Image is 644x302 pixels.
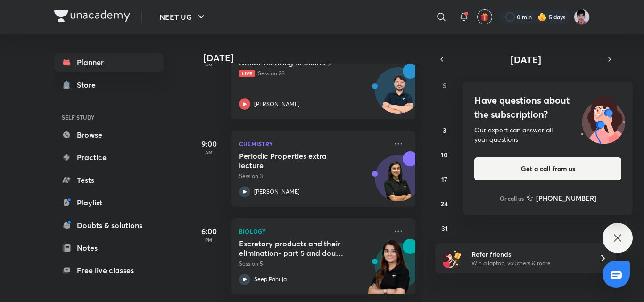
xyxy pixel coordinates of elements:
p: [PERSON_NAME] [254,188,300,196]
abbr: Thursday [551,81,554,90]
a: Notes [54,238,164,257]
button: August 24, 2025 [437,196,452,211]
p: Biology [239,226,387,237]
p: AM [190,149,228,155]
a: [PHONE_NUMBER] [527,193,596,203]
h5: 6:00 [190,226,228,237]
button: avatar [477,9,492,24]
abbr: August 17, 2025 [441,175,447,184]
p: Or call us [500,194,524,203]
button: August 10, 2025 [437,147,452,162]
img: Company Logo [54,10,130,22]
a: Free live classes [54,261,164,280]
p: PM [190,237,228,243]
h5: 9:00 [190,138,228,149]
h6: [PHONE_NUMBER] [536,193,596,203]
button: [DATE] [448,53,603,66]
p: AM [190,62,228,67]
a: Tests [54,171,164,189]
h6: SELF STUDY [54,109,164,125]
p: [PERSON_NAME] [254,100,300,108]
abbr: Tuesday [497,81,501,90]
a: Playlist [54,193,164,212]
a: Doubts & solutions [54,216,164,235]
a: Company Logo [54,10,130,24]
abbr: August 3, 2025 [443,126,446,135]
div: Store [77,79,101,90]
span: Live [239,70,255,77]
img: ttu_illustration_new.svg [573,93,633,144]
p: Session 28 [239,69,387,78]
div: Our expert can answer all your questions [474,125,621,144]
button: August 3, 2025 [437,122,452,138]
abbr: Monday [469,81,475,90]
abbr: August 10, 2025 [441,150,448,159]
h4: Have questions about the subscription? [474,93,621,122]
button: August 31, 2025 [437,220,452,236]
abbr: August 31, 2025 [441,224,448,233]
h6: Refer friends [471,249,587,259]
a: Practice [54,148,164,167]
p: Session 3 [239,172,387,180]
abbr: Sunday [443,81,446,90]
p: Seep Pahuja [254,275,287,284]
abbr: August 24, 2025 [441,199,448,208]
h4: [DATE] [203,52,425,64]
abbr: Saturday [605,81,609,90]
span: [DATE] [511,53,541,66]
button: August 17, 2025 [437,171,452,187]
abbr: Wednesday [523,81,530,90]
img: referral [443,249,462,268]
img: streak [537,12,547,22]
img: Avatar [375,160,421,205]
a: Browse [54,125,164,144]
h5: Periodic Properties extra lecture [239,151,356,170]
p: Win a laptop, vouchers & more [471,259,587,268]
abbr: Friday [578,81,582,90]
img: avatar [480,13,489,21]
img: Avatar [375,73,421,118]
a: Store [54,75,164,94]
a: Planner [54,53,164,72]
p: Chemistry [239,138,387,149]
button: NEET UG [154,8,213,26]
p: Session 5 [239,260,387,268]
h5: Excretory products and their elimination- part 5 and doubt clearing session [239,239,356,258]
img: Alok Mishra [574,9,590,25]
button: Get a call from us [474,157,621,180]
